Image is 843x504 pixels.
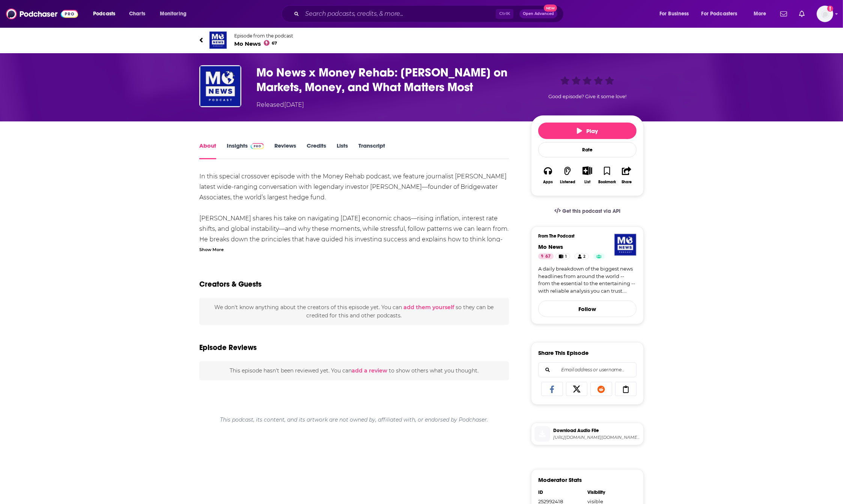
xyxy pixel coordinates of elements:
a: Credits [307,142,326,159]
div: List [584,179,590,184]
span: Podcasts [93,9,115,19]
a: 1 [555,253,570,259]
button: Share [617,162,637,189]
span: Logged in as angelahattar [817,6,833,22]
a: InsightsPodchaser Pro [227,142,264,159]
div: Rate [538,142,637,157]
div: Bookmark [598,180,616,184]
button: open menu [697,8,748,20]
a: 67 [538,253,554,259]
button: open menu [748,8,776,20]
span: 67 [545,253,551,260]
div: Share [622,180,632,184]
div: Apps [543,180,553,184]
a: Share on X/Twitter [566,382,588,396]
button: Listened [558,162,577,189]
img: Mo News x Money Rehab: Ray Dalio on Markets, Money, and What Matters Most [199,65,241,107]
a: Transcript [358,142,385,159]
span: New [544,4,557,12]
button: Follow [538,301,637,317]
a: Copy Link [615,382,637,396]
button: Bookmark [597,162,617,189]
h1: Mo News x Money Rehab: Ray Dalio on Markets, Money, and What Matters Most [256,65,519,94]
span: For Business [659,9,689,19]
div: This podcast, its content, and its artwork are not owned by, affiliated with, or endorsed by Podc... [199,410,509,429]
button: Show More Button [580,166,595,175]
span: 2 [583,253,586,260]
span: We don't know anything about the creators of this episode yet . You can so they can be credited f... [214,304,494,319]
a: Share on Reddit [590,382,612,396]
span: Get this podcast via API [562,208,620,214]
h3: From The Podcast [538,233,631,239]
input: Email address or username... [545,363,630,377]
div: Show More ButtonList [578,162,597,189]
a: Show notifications dropdown [796,7,808,20]
button: Play [538,123,637,139]
a: Reviews [274,142,296,159]
img: Mo News [614,233,637,256]
div: In this special crossover episode with the Money Rehab podcast, we feature journalist [PERSON_NAM... [199,171,509,318]
span: Download Audio File [553,427,640,434]
img: Mo News [209,31,227,49]
button: add a review [352,366,387,375]
input: Search podcasts, credits, & more... [302,8,496,20]
span: Play [577,127,598,135]
a: Show notifications dropdown [777,7,790,20]
span: Monitoring [160,9,187,19]
img: User Profile [817,6,833,22]
a: Mo NewsEpisode from the podcastMo News67 [199,31,644,49]
svg: Add a profile image [827,6,833,12]
h3: Moderator Stats [538,476,582,483]
button: open menu [155,8,196,20]
a: Share on Facebook [541,382,563,396]
span: 1 [565,253,567,260]
a: Lists [337,142,348,159]
div: Released [DATE] [256,100,304,109]
a: A daily breakdown of the biggest news headlines from around the world -- from the essential to th... [538,265,637,295]
span: Good episode? Give it some love! [548,94,626,99]
a: About [199,142,216,159]
span: More [754,9,766,19]
button: add them yourself [403,304,454,310]
span: 67 [272,42,277,45]
div: Search podcasts, credits, & more... [289,5,571,22]
a: Mo News [538,243,563,250]
button: Open AdvancedNew [519,9,557,18]
span: For Podcasters [701,9,738,19]
span: Ctrl K [496,9,513,19]
button: Show profile menu [817,6,833,22]
button: open menu [654,8,698,20]
a: Charts [124,8,150,20]
button: open menu [88,8,125,20]
div: ID [538,489,583,495]
img: Podchaser Pro [251,143,264,149]
span: Charts [129,9,145,19]
span: Mo News [234,40,293,47]
span: https://www.podtrac.com/pts/redirect.mp3/pdst.fm/e/pscrb.fm/rss/p/clrtpod.com/m/mgln.ai/e/p625826... [553,435,640,440]
a: 2 [575,253,589,259]
h2: Creators & Guests [199,280,262,289]
span: This episode hasn't been reviewed yet. You can to show others what you thought. [230,367,479,374]
img: Podchaser - Follow, Share and Rate Podcasts [6,7,78,21]
a: Download Audio File[URL][DOMAIN_NAME][DOMAIN_NAME][DOMAIN_NAME][DOMAIN_NAME][DOMAIN_NAME][DOMAIN_... [534,426,640,442]
h3: Episode Reviews [199,343,257,352]
div: Listened [560,180,575,184]
h3: Share This Episode [538,349,589,356]
span: Episode from the podcast [234,33,293,39]
span: Open Advanced [523,12,554,16]
div: Visibility [587,489,632,495]
div: Search followers [538,362,637,377]
a: Get this podcast via API [548,202,626,220]
button: Apps [538,162,558,189]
